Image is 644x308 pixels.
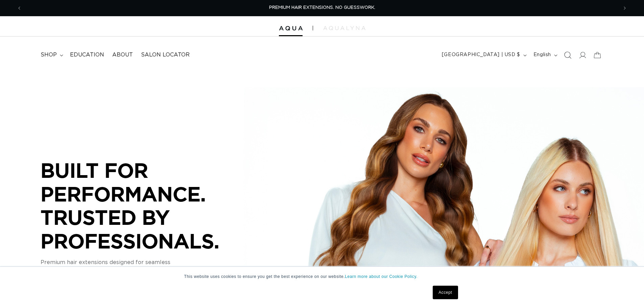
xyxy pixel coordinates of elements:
button: [GEOGRAPHIC_DATA] | USD $ [438,49,529,62]
p: This website uses cookies to ensure you get the best experience on our website. [184,274,460,280]
a: About [108,47,137,63]
img: aqualyna.com [323,26,365,30]
button: Next announcement [617,2,632,15]
span: Education [70,51,104,58]
span: PREMIUM HAIR EXTENSIONS. NO GUESSWORK. [269,5,375,10]
button: English [529,49,560,62]
span: About [112,51,133,58]
a: Accept [433,286,458,299]
a: Learn more about our Cookie Policy. [345,274,418,279]
button: Previous announcement [12,2,27,15]
summary: shop [37,47,66,63]
span: shop [41,51,57,58]
span: Salon Locator [141,51,190,58]
p: Premium hair extensions designed for seamless blends, consistent results, and performance you can... [41,258,243,283]
a: Salon Locator [137,47,194,63]
summary: Search [560,48,575,63]
a: Education [66,47,108,63]
img: Aqua Hair Extensions [279,26,303,31]
span: [GEOGRAPHIC_DATA] | USD $ [442,51,520,58]
p: BUILT FOR PERFORMANCE. TRUSTED BY PROFESSIONALS. [41,159,243,253]
span: English [533,51,551,58]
